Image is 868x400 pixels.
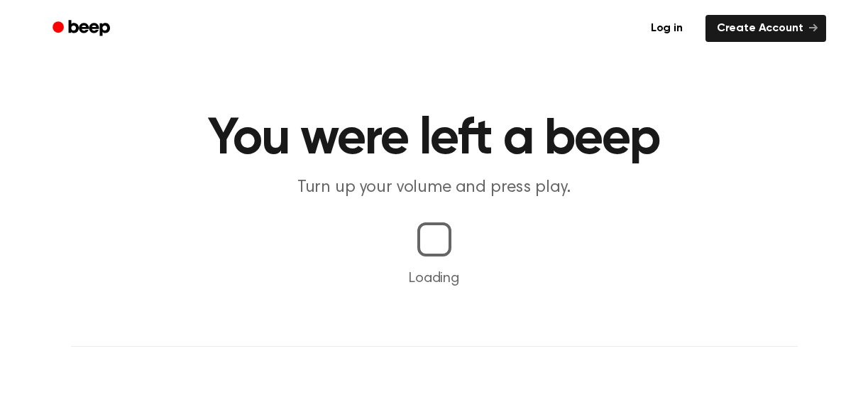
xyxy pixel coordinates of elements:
[162,176,707,200] p: Turn up your volume and press play.
[71,114,798,165] h1: You were left a beep
[17,268,851,289] p: Loading
[43,15,123,43] a: Beep
[637,12,697,45] a: Log in
[705,15,826,42] a: Create Account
